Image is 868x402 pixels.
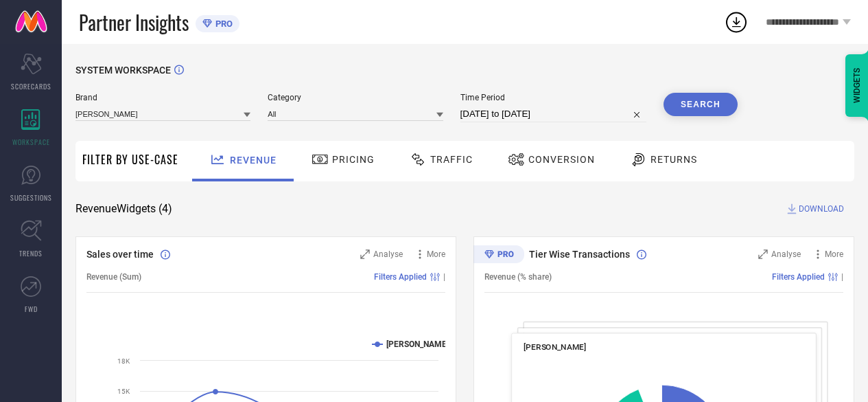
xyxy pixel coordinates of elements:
[360,249,370,259] svg: Zoom
[75,202,172,216] span: Revenue Widgets ( 4 )
[724,10,749,34] div: Open download list
[332,154,375,165] span: Pricing
[841,272,843,282] span: |
[664,93,738,116] button: Search
[230,155,277,166] span: Revenue
[11,81,51,91] span: SCORECARDS
[79,8,189,36] span: Partner Insights
[82,151,178,168] span: Filter By Use-Case
[86,272,141,282] span: Revenue (Sum)
[117,388,130,395] text: 15K
[86,249,154,260] span: Sales over time
[484,272,552,282] span: Revenue (% share)
[528,154,595,165] span: Conversion
[524,342,586,352] span: [PERSON_NAME]
[460,93,646,102] span: Time Period
[473,245,524,266] div: Premium
[12,137,50,147] span: WORKSPACE
[212,19,233,29] span: PRO
[10,192,52,203] span: SUGGESTIONS
[799,202,844,216] span: DOWNLOAD
[373,249,403,259] span: Analyse
[771,249,801,259] span: Analyse
[268,93,443,102] span: Category
[825,249,843,259] span: More
[427,249,445,259] span: More
[460,106,646,122] input: Select time period
[75,65,171,76] span: SYSTEM WORKSPACE
[374,272,427,282] span: Filters Applied
[75,93,250,102] span: Brand
[25,304,38,314] span: FWD
[758,249,768,259] svg: Zoom
[430,154,473,165] span: Traffic
[772,272,825,282] span: Filters Applied
[117,357,130,365] text: 18K
[529,249,630,260] span: Tier Wise Transactions
[443,272,445,282] span: |
[19,248,43,258] span: TRENDS
[650,154,697,165] span: Returns
[386,339,449,349] text: [PERSON_NAME]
